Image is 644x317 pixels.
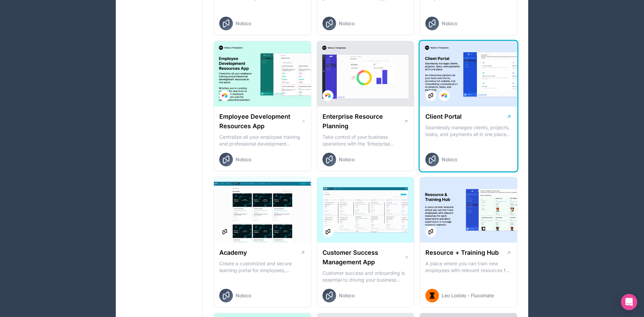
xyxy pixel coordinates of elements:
[339,156,354,163] span: Noloco
[442,292,494,299] span: Leo Lodolo - Fluxomate
[219,248,247,257] h1: Academy
[442,156,457,163] span: Noloco
[425,124,512,138] p: Seamlessly manages clients, projects, tasks, and payments all in one place An interactive platfor...
[323,134,409,147] p: Take control of your business operations with the 'Enterprise Resource Planning' template. This c...
[219,260,306,274] p: Create a customized and secure learning portal for employees, customers or partners. Organize les...
[425,112,462,121] h1: Client Portal
[442,93,447,98] img: Airtable Logo
[325,93,331,98] img: Airtable Logo
[339,292,354,299] span: Noloco
[222,93,227,98] img: Airtable Logo
[236,20,251,27] span: Noloco
[442,20,457,27] span: Noloco
[323,248,405,267] h1: Customer Success Management App
[236,156,251,163] span: Noloco
[621,294,637,310] div: Open Intercom Messenger
[219,134,306,147] p: Centralize all your employee training and professional development resources in one place. Whethe...
[236,292,251,299] span: Noloco
[323,270,409,283] p: Customer success and onboarding is essential to driving your business forward and ensuring retent...
[425,260,512,274] p: A place where you can train new employees with relevant resources for each department and allow s...
[425,248,499,257] h1: Resource + Training Hub
[219,112,301,131] h1: Employee Development Resources App
[323,112,404,131] h1: Enterprise Resource Planning
[339,20,354,27] span: Noloco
